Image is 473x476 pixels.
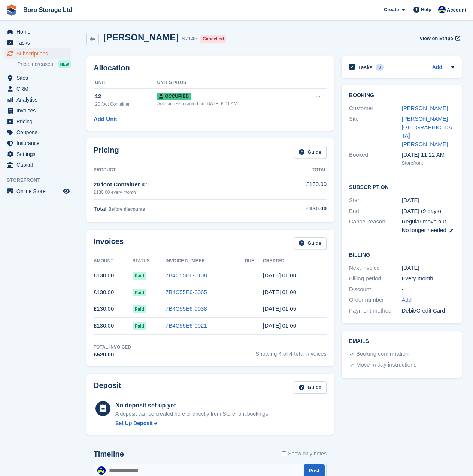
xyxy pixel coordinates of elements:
[97,466,106,475] img: Tobie Hillier
[16,27,61,37] span: Home
[94,450,124,458] h2: Timeline
[263,255,327,267] th: Created
[133,305,146,313] span: Paid
[94,64,327,72] h2: Allocation
[94,146,119,158] h2: Pricing
[264,164,327,176] th: Total
[16,48,61,59] span: Subscriptions
[282,450,286,458] input: Show only notes
[402,285,455,294] div: -
[16,186,61,196] span: Online Store
[349,264,402,272] div: Next invoice
[349,115,402,148] div: Site
[402,274,455,283] div: Every month
[16,94,61,105] span: Analytics
[4,186,71,196] a: menu
[157,77,299,89] th: Unit Status
[4,84,71,94] a: menu
[349,104,402,113] div: Customer
[115,401,270,410] div: No deposit set up yet
[200,35,226,43] div: Cancelled
[402,296,412,304] a: Add
[384,6,399,13] span: Create
[264,204,327,213] div: £130.00
[157,93,191,100] span: Occupied
[402,151,455,159] div: [DATE] 11:22 AM
[166,255,245,267] th: Invoice Number
[17,60,71,68] a: Price increases NEW
[349,307,402,315] div: Payment method
[94,255,133,267] th: Amount
[4,27,71,37] a: menu
[349,274,402,283] div: Billing period
[376,64,384,71] div: 0
[349,251,454,258] h2: Billing
[94,115,117,124] a: Add Unit
[432,63,442,72] a: Add
[6,4,17,16] img: stora-icon-8386f47178a22dfd0bd8f6a31ec36ba5ce8667c1dd55bd0f319d3a0aa187defe.svg
[94,317,133,334] td: £130.00
[182,34,197,43] div: 87145
[349,151,402,166] div: Booked
[115,410,270,418] p: A deposit can be created here or directly from Storefront bookings.
[94,284,133,301] td: £130.00
[166,289,207,295] a: 7B4C55E6-0065
[4,127,71,138] a: menu
[349,217,402,234] div: Cancel reason
[263,289,296,295] time: 2025-08-03 00:00:31 UTC
[421,6,431,13] span: Help
[4,116,71,127] a: menu
[133,255,166,267] th: Status
[402,307,455,315] div: Debit/Credit Card
[16,116,61,127] span: Pricing
[94,77,157,89] th: Unit
[4,48,71,59] a: menu
[4,94,71,105] a: menu
[108,207,145,212] span: Before discounts
[58,60,71,68] div: NEW
[103,32,179,42] h2: [PERSON_NAME]
[294,381,327,394] a: Guide
[263,305,296,312] time: 2025-07-03 00:05:32 UTC
[349,196,402,205] div: Start
[115,419,270,427] a: Set Up Deposit
[402,159,455,167] div: Storefront
[245,255,263,267] th: Due
[133,272,146,280] span: Paid
[94,267,133,284] td: £130.00
[282,450,327,458] label: Show only notes
[4,105,71,116] a: menu
[416,32,462,45] a: View on Stripe
[358,64,373,71] h2: Tasks
[94,344,131,350] div: Total Invoiced
[264,176,327,199] td: £130.00
[16,149,61,159] span: Settings
[16,138,61,148] span: Insurance
[16,73,61,83] span: Sites
[94,205,107,212] span: Total
[402,105,448,111] a: [PERSON_NAME]
[166,305,207,312] a: 7B4C55E6-0038
[402,196,419,205] time: 2025-06-03 00:00:00 UTC
[4,37,71,48] a: menu
[356,361,416,370] div: Move in day instructions
[402,264,455,272] div: [DATE]
[294,146,327,158] a: Guide
[4,149,71,159] a: menu
[94,164,264,176] th: Product
[16,105,61,116] span: Invoices
[7,177,75,184] span: Storefront
[166,322,207,329] a: 7B4C55E6-0021
[133,289,146,296] span: Paid
[17,61,53,68] span: Price increases
[438,6,446,13] img: Tobie Hillier
[349,285,402,294] div: Discount
[255,344,327,359] span: Showing 4 of 4 total invoices
[20,4,75,16] a: Boro Storage Ltd
[94,381,121,394] h2: Deposit
[263,322,296,329] time: 2025-06-03 00:00:30 UTC
[4,73,71,83] a: menu
[94,189,264,196] div: £130.00 every month
[94,301,133,317] td: £130.00
[4,160,71,170] a: menu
